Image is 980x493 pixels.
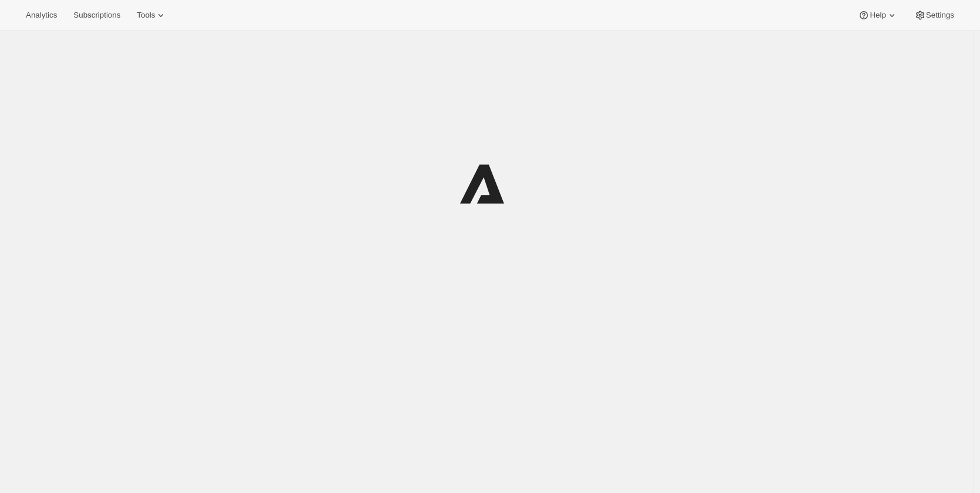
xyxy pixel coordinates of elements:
span: Settings [926,11,954,20]
button: Analytics [19,7,64,23]
span: Help [870,11,886,20]
button: Help [851,7,904,23]
button: Subscriptions [66,7,127,23]
span: Tools [137,11,155,20]
button: Tools [130,7,174,23]
span: Subscriptions [73,11,120,20]
span: Analytics [26,11,57,20]
button: Settings [907,7,961,23]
